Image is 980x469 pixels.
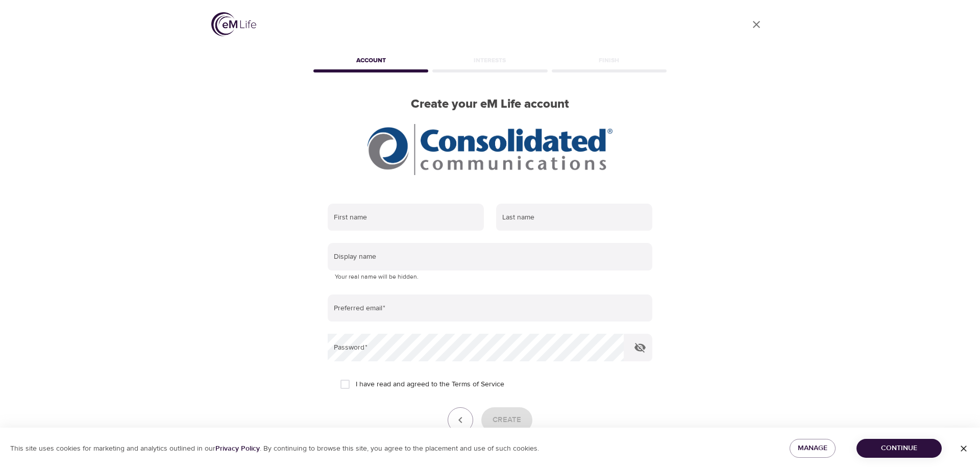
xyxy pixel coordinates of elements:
[367,124,612,175] img: CCI%20logo_rgb_hr.jpg
[211,12,256,36] img: logo
[856,439,942,458] button: Continue
[452,379,504,390] a: Terms of Service
[790,439,836,458] button: Manage
[798,442,827,455] span: Manage
[356,379,504,390] span: I have read and agreed to the
[865,442,934,455] span: Continue
[215,444,260,453] a: Privacy Policy
[311,97,669,112] h2: Create your eM Life account
[744,12,769,37] a: close
[335,272,645,282] p: Your real name will be hidden.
